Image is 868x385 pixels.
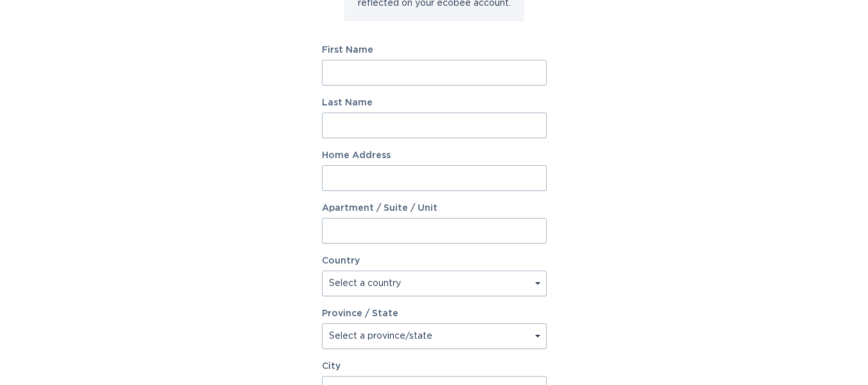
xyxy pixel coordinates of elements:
label: Home Address [322,151,547,160]
label: Last Name [322,98,547,107]
label: City [322,362,547,371]
label: Province / State [322,309,398,318]
label: Country [322,256,360,265]
label: Apartment / Suite / Unit [322,204,547,213]
label: First Name [322,46,547,55]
